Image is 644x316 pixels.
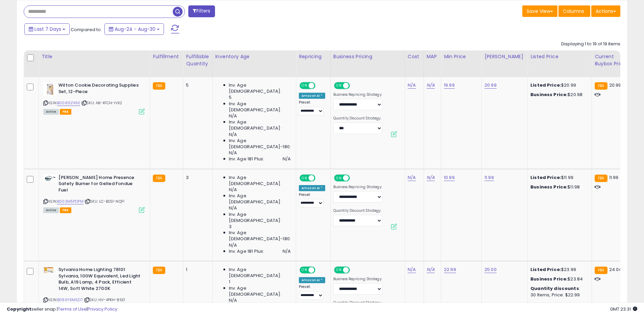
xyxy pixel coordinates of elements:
span: Aug-24 - Aug-30 [115,26,156,32]
div: Current Buybox Price [595,53,629,67]
span: 5 [229,94,232,100]
div: Title [42,53,147,60]
a: B00IE6Z49E [57,100,80,106]
span: 11.99 [609,174,619,181]
span: Inv. Age [DEMOGRAPHIC_DATA]-180: [229,230,291,242]
span: N/A [229,242,237,248]
button: Last 7 Days [24,23,70,35]
a: 11.99 [484,174,494,181]
label: Business Repricing Strategy: [333,92,382,97]
span: OFF [349,175,359,181]
a: 22.99 [444,266,456,273]
span: N/A [229,132,237,138]
span: FBA [60,109,71,115]
span: Inv. Age 181 Plus: [229,156,264,162]
div: $23.99 [530,267,587,273]
div: Preset: [299,193,325,208]
span: N/A [283,248,291,254]
span: ON [300,175,309,181]
small: FBA [153,267,165,274]
img: 31MgBmIPVyL._SL40_.jpg [43,175,57,182]
div: MAP [427,53,438,60]
b: [PERSON_NAME] Home Presence Safety Burner for Gelled Fondue Fuel [58,175,141,195]
b: Sylvania Home Lighting 78101 Sylvania, 100W Equivalent, Led Light Bulb, A19 Lamp, 4 Pack, Efficie... [58,267,141,293]
a: Terms of Use [58,306,87,312]
span: 2025-09-7 23:31 GMT [610,306,637,312]
div: Preset: [299,285,325,300]
span: | SKU: LC-BS51-NQF1 [85,199,124,204]
span: Inv. Age [DEMOGRAPHIC_DATA]: [229,211,291,224]
span: 20.99 [609,82,621,88]
span: OFF [349,267,359,273]
span: Inv. Age [DEMOGRAPHIC_DATA]: [229,267,291,279]
a: 10.99 [444,174,455,181]
div: Fulfillable Quantity [186,53,209,67]
b: Business Price: [530,91,568,98]
div: 5 [186,82,207,88]
div: Min Price [444,53,479,60]
small: FBA [153,82,165,90]
div: Cost [408,53,421,60]
span: N/A [229,187,237,193]
b: Listed Price: [530,266,561,273]
span: OFF [314,267,325,273]
span: Last 7 Days [34,26,61,32]
a: B003M5PDPM [57,199,84,204]
button: Filters [188,5,215,17]
span: Inv. Age [DEMOGRAPHIC_DATA]: [229,175,291,187]
a: N/A [408,266,416,273]
small: FBA [153,175,165,182]
a: N/A [408,174,416,181]
div: 30 Items, Price: $22.99 [530,292,587,298]
span: | SKU: AB-XFCH-IVX2 [81,100,122,106]
small: FBA [595,82,607,90]
span: ON [335,267,343,273]
span: ON [335,175,343,181]
a: 19.99 [444,82,455,89]
span: Inv. Age [DEMOGRAPHIC_DATA]: [229,193,291,205]
span: ON [335,83,343,89]
span: ON [300,83,309,89]
div: ASIN: [43,175,145,212]
div: $23.84 [530,276,587,282]
span: OFF [314,83,325,89]
span: 24.04 [609,266,622,273]
span: OFF [314,175,325,181]
strong: Copyright [7,306,31,312]
span: All listings currently available for purchase on Amazon [43,207,59,213]
label: Quantity Discount Strategy: [333,116,382,121]
img: 41PFyoM3YCL._SL40_.jpg [43,82,57,96]
label: Business Repricing Strategy: [333,185,382,189]
span: 3 [229,224,232,230]
button: Save View [522,5,557,17]
div: $20.98 [530,92,587,98]
b: Wilton Cookie Decorating Supplies Set, 12-Piece [58,82,141,96]
div: Amazon AI * [299,277,325,283]
div: $11.98 [530,184,587,190]
span: Inv. Age [DEMOGRAPHIC_DATA]: [229,119,291,131]
span: Columns [563,8,584,15]
div: $20.99 [530,82,587,88]
button: Actions [591,5,620,17]
div: Amazon AI * [299,93,325,99]
span: 1 [229,279,230,285]
span: Inv. Age [DEMOGRAPHIC_DATA]: [229,82,291,94]
span: N/A [229,205,237,211]
a: N/A [408,82,416,89]
button: Aug-24 - Aug-30 [104,23,164,35]
span: OFF [349,83,359,89]
div: [PERSON_NAME] [484,53,525,60]
b: Business Price: [530,276,568,282]
label: Business Repricing Strategy: [333,277,382,281]
div: $11.99 [530,175,587,181]
small: FBA [595,175,607,182]
a: 25.00 [484,266,497,273]
span: Inv. Age 181 Plus: [229,248,264,254]
a: 20.99 [484,82,497,89]
div: Business Pricing [333,53,402,60]
div: 1 [186,267,207,273]
span: Compared to: [71,26,102,33]
b: Listed Price: [530,82,561,88]
span: N/A [283,156,291,162]
span: Inv. Age [DEMOGRAPHIC_DATA]-180: [229,138,291,150]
